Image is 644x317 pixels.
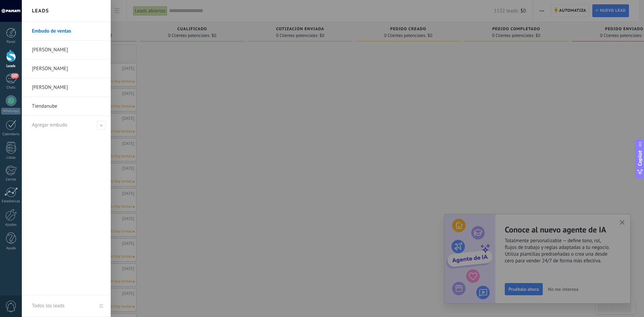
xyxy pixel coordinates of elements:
div: Todos los leads [32,297,64,315]
a: [PERSON_NAME] [32,41,104,59]
span: 107 [11,73,18,78]
div: Ajustes [1,223,21,227]
a: Todos los leads [22,295,111,317]
div: Chats [1,86,21,90]
span: Agregar embudo [32,122,67,128]
span: Agregar embudo [97,121,106,130]
div: Correo [1,177,21,182]
a: Tiendanube [32,97,104,116]
div: Calendario [1,132,21,137]
div: Panel [1,40,21,44]
div: Estadísticas [1,199,21,204]
a: [PERSON_NAME] [32,59,104,78]
a: Embudo de ventas [32,22,104,41]
div: Listas [1,156,21,160]
div: Ayuda [1,246,21,251]
span: Copilot [637,150,643,166]
div: WhatsApp [1,108,20,114]
div: Leads [1,64,21,68]
a: [PERSON_NAME] [32,78,104,97]
h2: Leads [32,0,49,21]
